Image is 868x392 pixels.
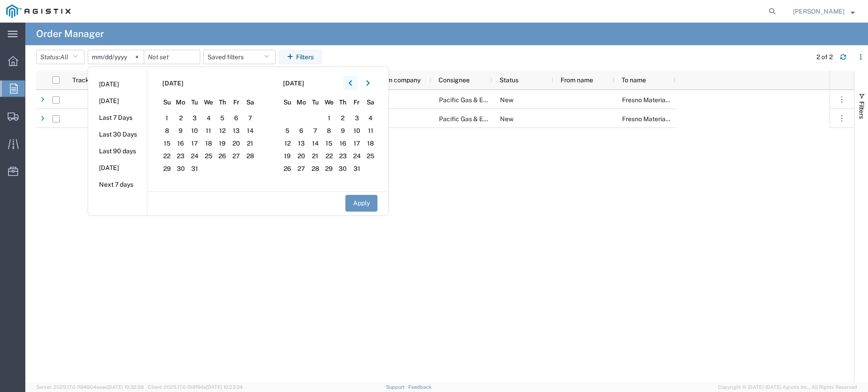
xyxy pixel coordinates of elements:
span: 23 [336,151,350,161]
span: 6 [229,113,243,123]
span: 2 [336,113,350,123]
span: 2 [174,113,188,123]
span: 30 [336,163,350,174]
a: Feedback [408,384,431,390]
span: Su [160,98,174,107]
span: To name [622,76,646,84]
span: 15 [160,138,174,149]
span: Th [216,98,230,107]
li: [DATE] [88,160,147,176]
li: [DATE] [88,76,147,93]
span: Sa [363,98,377,107]
span: Copyright © [DATE]-[DATE] Agistix Inc., All Rights Reserved [718,383,857,391]
span: 11 [202,125,216,136]
span: 1 [322,113,336,123]
span: Tracking No. [72,76,109,84]
span: Michael Guilfoyle Jr [793,6,844,16]
span: 13 [294,138,308,149]
span: 11 [363,125,377,136]
li: Last 30 Days [88,126,147,143]
h4: Order Manager [36,23,104,45]
span: 10 [350,125,364,136]
span: Su [281,98,295,107]
span: 31 [350,163,364,174]
span: Sa [243,98,257,107]
span: Fr [229,98,243,107]
a: Support [386,384,409,390]
span: Tu [188,98,202,107]
input: Not set [144,50,200,64]
span: 17 [188,138,202,149]
span: 28 [308,163,322,174]
button: Status:All [36,50,85,64]
span: [DATE] [283,79,304,88]
span: 5 [281,125,295,136]
span: Mo [174,98,188,107]
span: 17 [350,138,364,149]
span: 13 [229,125,243,136]
li: Next 7 days [88,176,147,193]
span: Consignee [439,76,470,84]
span: [DATE] [162,79,184,88]
span: 25 [363,151,377,161]
span: 20 [294,151,308,161]
span: 25 [202,151,216,161]
span: All [60,53,68,61]
span: 29 [322,163,336,174]
input: Not set [88,50,144,64]
span: From company [377,76,420,84]
span: 7 [308,125,322,136]
span: 31 [188,163,202,174]
button: [PERSON_NAME] [793,6,855,17]
span: 22 [322,151,336,161]
span: 12 [281,138,295,149]
span: Client: 2025.17.0-159f9de [148,384,243,390]
span: 6 [294,125,308,136]
span: 18 [202,138,216,149]
span: From name [561,76,593,84]
span: 26 [216,151,230,161]
span: Pacific Gas & Electric Company [439,115,531,123]
span: 12 [216,125,230,136]
span: 14 [308,138,322,149]
span: 14 [243,125,257,136]
div: 2 of 2 [816,52,833,62]
span: [DATE] 10:32:38 [107,384,144,390]
span: 24 [188,151,202,161]
span: 8 [160,125,174,136]
li: Last 7 Days [88,109,147,126]
span: 23 [174,151,188,161]
span: 4 [363,113,377,123]
span: 27 [229,151,243,161]
img: logo [6,5,71,18]
span: 7 [243,113,257,123]
button: Filters [279,50,322,64]
span: Filters [858,101,865,119]
span: 8 [322,125,336,136]
span: 20 [229,138,243,149]
span: 15 [322,138,336,149]
span: Fresno Materials Receiving [622,115,700,123]
span: Tu [308,98,322,107]
li: Last 90 days [88,143,147,160]
span: [DATE] 10:23:34 [206,384,243,390]
span: Pacific Gas & Electric Company [439,96,531,104]
button: Saved filters [203,50,276,64]
span: 4 [202,113,216,123]
span: Mo [294,98,308,107]
span: 16 [336,138,350,149]
span: 1 [160,113,174,123]
span: 3 [350,113,364,123]
span: 26 [281,163,295,174]
span: Status [500,76,519,84]
span: We [202,98,216,107]
span: 24 [350,151,364,161]
span: 19 [281,151,295,161]
span: New [500,115,514,123]
li: [DATE] [88,93,147,109]
span: 27 [294,163,308,174]
span: 9 [336,125,350,136]
span: 22 [160,151,174,161]
span: 21 [308,151,322,161]
span: 3 [188,113,202,123]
